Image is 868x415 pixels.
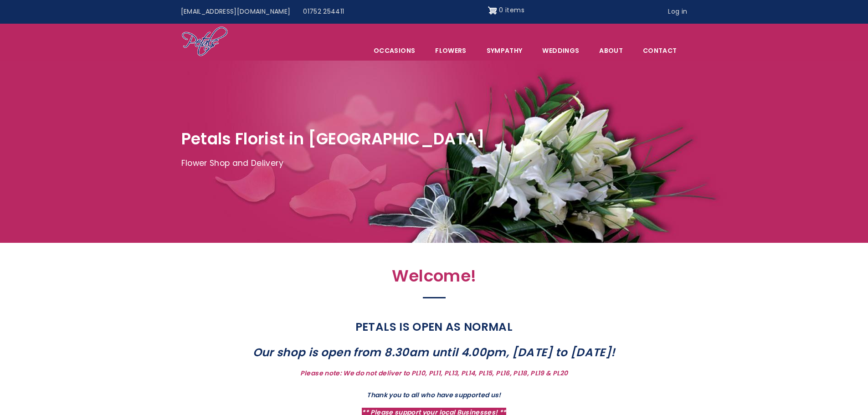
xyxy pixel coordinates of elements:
span: Weddings [533,41,589,60]
span: Occasions [364,41,425,60]
a: About [590,41,632,60]
span: Petals Florist in [GEOGRAPHIC_DATA] [181,128,485,150]
a: Flowers [426,41,476,60]
span: 0 items [499,5,524,15]
strong: Our shop is open from 8.30am until 4.00pm, [DATE] to [DATE]! [253,344,616,360]
a: [EMAIL_ADDRESS][DOMAIN_NAME] [175,3,297,20]
a: Sympathy [477,41,532,60]
a: 01752 254411 [297,3,350,20]
a: Log in [662,3,693,20]
img: Home [181,26,228,58]
img: Shopping cart [488,3,497,18]
a: Shopping cart 0 items [488,3,524,18]
p: Flower Shop and Delivery [181,157,687,170]
strong: PETALS IS OPEN AS NORMAL [355,319,513,335]
h2: Welcome! [236,266,632,291]
strong: Please note: We do not deliver to PL10, PL11, PL13, PL14, PL15, PL16, PL18, PL19 & PL20 [300,369,568,378]
a: Contact [633,41,686,60]
strong: Thank you to all who have supported us! [367,390,501,400]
